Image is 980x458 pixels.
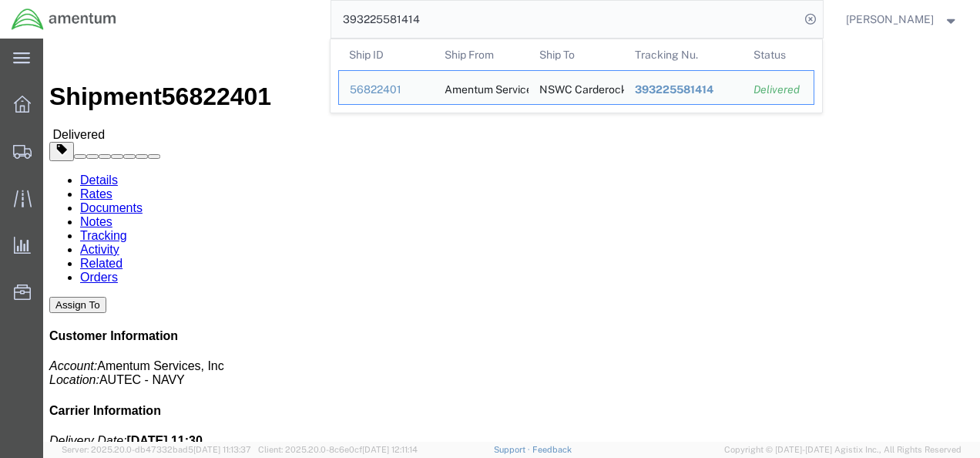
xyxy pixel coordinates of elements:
th: Ship ID [338,39,434,70]
span: 393225581414 [634,83,713,96]
input: Search for shipment number, reference number [331,1,800,38]
span: Client: 2025.20.0-8c6e0cf [258,445,418,454]
iframe: FS Legacy Container [43,39,980,442]
div: NSWC Carderock [539,71,613,104]
a: Feedback [532,445,572,454]
a: Support [494,445,532,454]
span: Charles Grant [846,11,934,28]
th: Tracking Nu. [623,39,743,70]
th: Ship To [529,39,624,70]
th: Ship From [433,39,529,70]
span: Copyright © [DATE]-[DATE] Agistix Inc., All Rights Reserved [724,443,962,456]
span: Server: 2025.20.0-db47332bad5 [62,445,251,454]
button: [PERSON_NAME] [845,10,959,29]
span: [DATE] 12:11:14 [362,445,418,454]
div: 56822401 [350,82,423,98]
div: Amentum Services, Inc. [444,71,518,104]
div: 393225581414 [634,82,732,98]
th: Status [743,39,814,70]
img: logo [11,8,117,31]
table: Search Results [338,39,822,113]
span: [DATE] 11:13:37 [193,445,251,454]
div: Delivered [753,82,803,98]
